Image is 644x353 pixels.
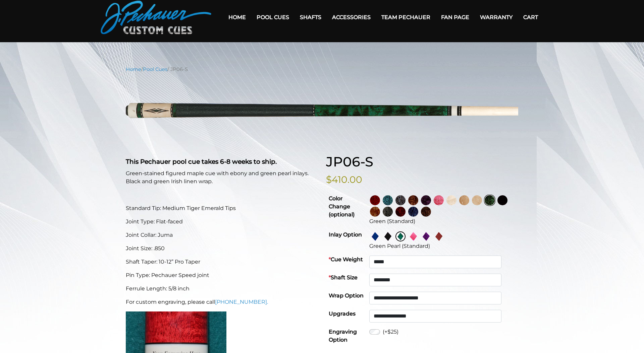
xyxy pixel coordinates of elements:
a: Cart [518,9,543,26]
img: Pink Pearl [408,231,418,241]
img: Blue [408,207,418,217]
a: Fan Page [436,9,475,26]
a: Pool Cues [251,9,294,26]
img: Ebony [497,195,507,205]
p: Shaft Taper: 10-12” Pro Taper [126,258,318,266]
img: Pechauer Custom Cues [101,1,211,34]
a: Accessories [327,9,376,26]
img: Chestnut [370,207,380,217]
p: Ferrule Length: 5/8 inch [126,285,318,293]
a: [PHONE_NUMBER]. [215,299,268,305]
p: Pin Type: Pechauer Speed joint [126,271,318,279]
p: Joint Type: Flat-faced [126,218,318,226]
img: Red Pearl [434,231,444,241]
img: Light Natural [472,195,482,205]
a: Home [126,66,141,72]
label: (+$25) [383,328,398,336]
a: Pool Cues [143,66,167,72]
a: Team Pechauer [376,9,436,26]
img: Green Pearl [395,231,406,241]
img: Turquoise [383,195,393,205]
img: Blue Pearl [370,231,380,241]
img: Carbon [383,207,393,217]
div: Green Pearl (Standard) [369,242,516,250]
div: Green (Standard) [369,217,516,225]
strong: Color Change (optional) [329,195,355,218]
h1: JP06-S [326,154,518,170]
img: Purple Pearl [421,231,431,241]
img: Black Palm [421,207,431,217]
bdi: $410.00 [326,174,362,185]
img: Wine [370,195,380,205]
img: Purple [421,195,431,205]
a: Warranty [475,9,518,26]
p: Green-stained figured maple cue with ebony and green pearl inlays. Black and green Irish linen wrap. [126,169,318,186]
strong: Inlay Option [329,231,362,238]
p: For custom engraving, please call [126,298,318,306]
img: Green [485,195,495,205]
strong: Shaft Size [329,274,358,281]
strong: Upgrades [329,310,356,317]
strong: This Pechauer pool cue takes 6-8 weeks to ship. [126,158,277,165]
img: Pink [434,195,444,205]
nav: Breadcrumb [126,66,518,73]
img: Rose [408,195,418,205]
a: Shafts [294,9,327,26]
p: Joint Size: .850 [126,244,318,253]
img: Smoke [395,195,406,205]
img: No Stain [446,195,457,205]
p: Joint Collar: Juma [126,231,318,239]
img: Natural [459,195,469,205]
img: Burgundy [395,207,406,217]
strong: Engraving Option [329,329,357,343]
img: Simulated Ebony [383,231,393,241]
strong: Wrap Option [329,292,364,299]
strong: Cue Weight [329,256,363,263]
a: Home [223,9,251,26]
p: Standard Tip: Medium Tiger Emerald Tips [126,204,318,212]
